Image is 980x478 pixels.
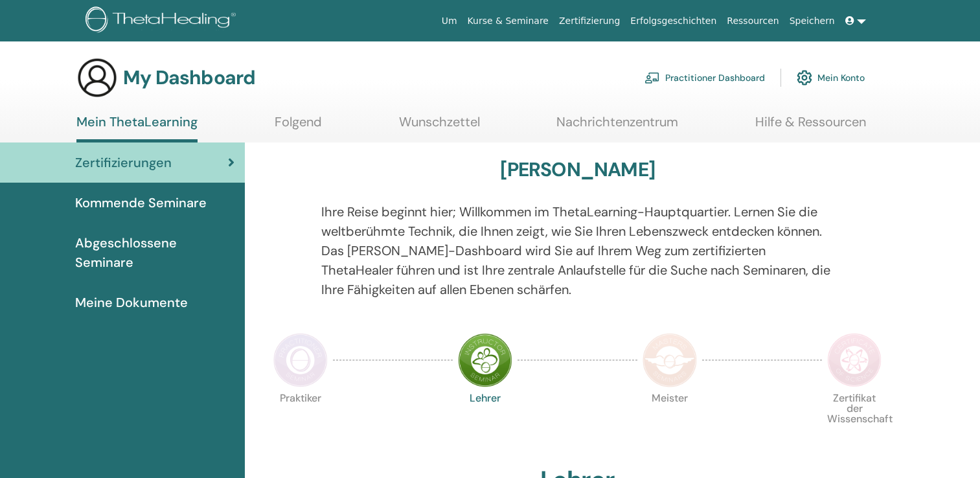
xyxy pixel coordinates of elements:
[556,114,678,139] a: Nachrichtenzentrum
[625,9,722,33] a: Erfolgsgeschichten
[644,72,660,84] img: chalkboard-teacher.svg
[273,393,328,448] p: Praktiker
[75,193,207,212] span: Kommende Seminare
[75,153,172,172] span: Zertifizierungen
[458,393,512,448] p: Lehrer
[722,9,784,33] a: Ressourcen
[75,293,188,312] span: Meine Dokumente
[437,9,462,33] a: Um
[554,9,625,33] a: Zertifizierung
[643,333,697,387] img: Master
[85,6,240,36] img: logo.png
[500,158,655,181] h3: [PERSON_NAME]
[321,202,834,299] p: Ihre Reise beginnt hier; Willkommen im ThetaLearning-Hauptquartier. Lernen Sie die weltberühmte T...
[644,63,765,92] a: Practitioner Dashboard
[123,66,255,89] h3: My Dashboard
[458,333,512,387] img: Instructor
[827,333,882,387] img: Certificate of Science
[75,233,234,272] span: Abgeschlossene Seminare
[755,114,866,139] a: Hilfe & Ressourcen
[76,57,118,98] img: generic-user-icon.jpg
[275,114,322,139] a: Folgend
[399,114,480,139] a: Wunschzettel
[462,9,554,33] a: Kurse & Seminare
[784,9,840,33] a: Speichern
[643,393,697,448] p: Meister
[76,114,198,142] a: Mein ThetaLearning
[797,63,865,92] a: Mein Konto
[827,393,882,448] p: Zertifikat der Wissenschaft
[797,67,812,89] img: cog.svg
[273,333,328,387] img: Practitioner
